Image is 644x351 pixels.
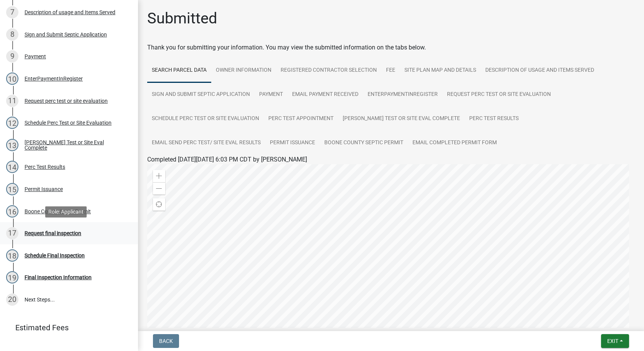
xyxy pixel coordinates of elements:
button: Back [153,334,179,348]
span: Completed [DATE][DATE] 6:03 PM CDT by [PERSON_NAME] [147,156,307,163]
div: 15 [6,183,18,195]
div: 14 [6,161,18,173]
div: 18 [6,249,18,262]
div: Description of usage and Items Served [25,10,115,15]
a: Fee [381,58,400,83]
a: Perc Test Appointment [264,107,338,131]
div: Sign and Submit Septic Application [25,32,107,37]
a: Search Parcel Data [147,58,211,83]
div: 10 [6,73,18,85]
a: Email Send Perc Test/ Site Eval Results [147,131,265,155]
div: 12 [6,117,18,129]
a: Schedule Perc Test or Site Evaluation [147,107,264,131]
div: Thank you for submitting your information. You may view the submitted information on the tabs below. [147,43,635,52]
span: Back [159,338,173,344]
a: Description of usage and Items Served [481,58,599,83]
div: Payment [25,54,46,59]
div: Schedule Perc Test or Site Evaluation [25,120,112,125]
a: Request perc test or site evaluation [442,82,555,107]
a: Email Completed Permit Form [408,131,501,155]
div: Boone County Septic Permit [25,209,91,214]
a: Site Plan Map and Details [400,58,481,83]
a: Estimated Fees [6,320,126,335]
div: Final Inspection Information [25,275,92,280]
div: Schedule Final Inspection [25,253,85,258]
button: Exit [601,334,629,348]
div: 8 [6,28,18,41]
div: Permit Issuance [25,186,63,192]
a: Registered Contractor Selection [276,58,381,83]
a: [PERSON_NAME] Test or Site Eval Complete [338,107,465,131]
div: EnterPaymentInRegister [25,76,83,81]
div: 13 [6,139,18,151]
div: Request perc test or site evaluation [25,98,108,104]
div: 16 [6,205,18,218]
a: Boone County Septic Permit [320,131,408,155]
a: Permit Issuance [265,131,320,155]
div: Zoom in [153,170,165,182]
div: Zoom out [153,182,165,194]
a: Owner Information [211,58,276,83]
span: Exit [607,338,618,344]
a: Payment [255,82,287,107]
div: 19 [6,271,18,283]
a: Perc Test Results [465,107,523,131]
div: Role: Applicant [45,206,87,218]
div: 17 [6,227,18,239]
div: 9 [6,50,18,63]
div: Find my location [153,198,165,211]
div: 11 [6,95,18,107]
a: Email Payment Received [287,82,363,107]
a: Sign and Submit Septic Application [147,82,255,107]
div: Request final inspection [25,231,81,236]
div: [PERSON_NAME] Test or Site Eval Complete [25,140,126,150]
div: 20 [6,293,18,306]
div: Perc Test Results [25,164,65,170]
a: EnterPaymentInRegister [363,82,442,107]
div: 7 [6,6,18,18]
h1: Submitted [147,9,217,28]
